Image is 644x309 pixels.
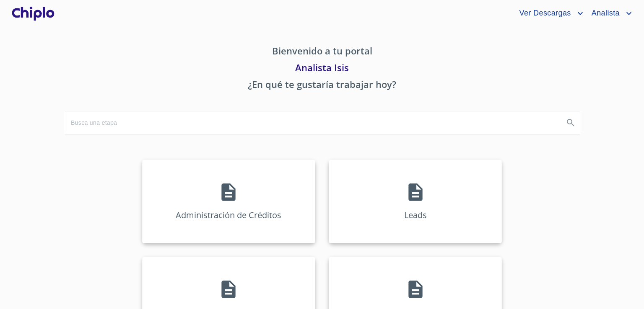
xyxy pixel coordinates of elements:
input: search [64,111,557,134]
p: Bienvenido a tu portal [64,44,580,61]
p: ¿En qué te gustaría trabajar hoy? [64,77,580,94]
button: account of current user [513,7,585,20]
p: Leads [404,209,427,221]
p: Analista Isis [64,61,580,77]
span: Analista [585,7,624,20]
button: Search [561,113,581,133]
p: Administración de Créditos [176,209,281,221]
span: Ver Descargas [513,7,575,20]
button: account of current user [585,7,634,20]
